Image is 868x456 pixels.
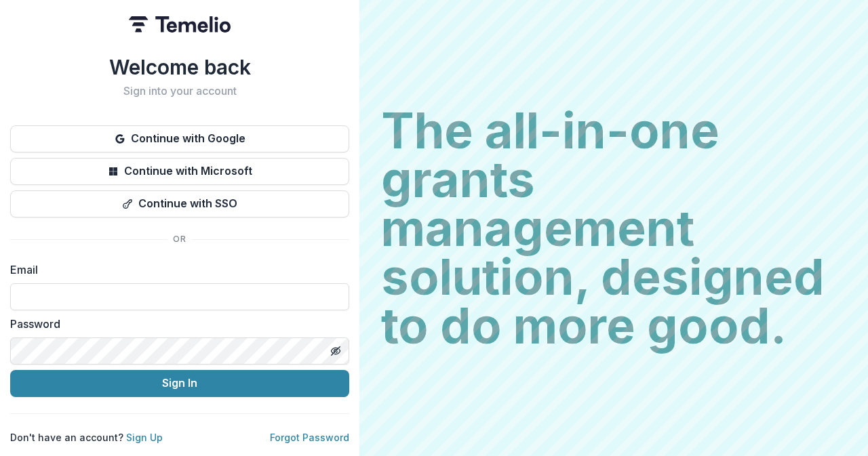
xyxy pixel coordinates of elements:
a: Sign Up [126,432,163,443]
label: Password [10,316,341,332]
p: Don't have an account? [10,430,163,444]
button: Continue with Google [10,125,349,152]
a: Forgot Password [270,432,349,443]
h2: Sign into your account [10,85,349,98]
button: Sign In [10,370,349,397]
h1: Welcome back [10,55,349,79]
button: Continue with SSO [10,190,349,217]
img: Temelio [129,16,231,33]
label: Email [10,262,341,278]
button: Toggle password visibility [325,340,347,362]
button: Continue with Microsoft [10,158,349,185]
